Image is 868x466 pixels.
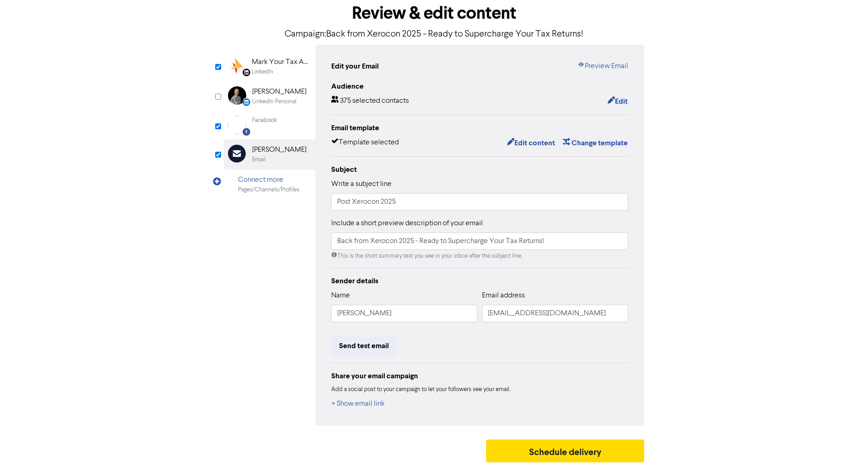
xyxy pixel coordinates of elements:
div: Pages/Channels/Profiles [238,185,300,194]
div: LinkedinPersonal [PERSON_NAME]LinkedIn Personal [224,81,315,111]
div: LinkedIn [252,68,273,76]
div: Email template [331,122,628,133]
button: Change template [562,137,628,149]
img: Facebook [228,116,246,134]
div: Connect morePages/Channels/Profiles [224,169,315,199]
div: Audience [331,81,628,92]
div: Email [252,155,265,164]
div: Template selected [331,137,399,149]
div: 375 selected contacts [331,95,409,107]
div: [PERSON_NAME] [252,144,307,155]
div: Share your email campaign [331,371,628,381]
img: Linkedin [228,57,246,75]
label: Name [331,290,350,301]
label: Include a short preview description of your email [331,218,483,229]
div: Facebook Facebook [224,111,315,139]
button: Edit content [507,137,556,149]
div: Facebook [252,116,277,125]
img: LinkedinPersonal [228,86,246,105]
label: Email address [482,290,525,301]
div: This is the short summary text you see in your inbox after the subject line. [331,252,628,260]
h1: Review & edit content [224,3,644,24]
label: Write a subject line [331,179,392,190]
div: [PERSON_NAME]Email [224,139,315,169]
div: Mark Your Tax Accountant [252,57,310,68]
div: Edit your Email [331,61,379,72]
button: Edit [607,95,628,107]
a: Preview Email [577,61,628,72]
p: Campaign: Back from Xerocon 2025 - Ready to Supercharge Your Tax Returns! [224,27,644,41]
div: [PERSON_NAME] [252,86,307,97]
button: Schedule delivery [486,440,644,462]
button: + Show email link [331,398,385,410]
div: Sender details [331,275,628,286]
div: LinkedIn Personal [252,97,296,106]
div: Linkedin Mark Your Tax AccountantLinkedIn [224,52,315,81]
div: Add a social post to your campaign to let your followers see your email. [331,385,628,394]
div: Subject [331,164,628,175]
div: Connect more [238,175,300,185]
iframe: Chat Widget [822,422,868,466]
button: Send test email [331,336,397,355]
